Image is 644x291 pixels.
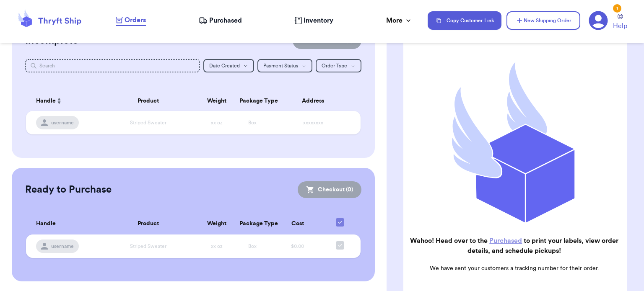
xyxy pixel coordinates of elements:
button: Copy Customer Link [428,11,501,30]
th: Address [270,91,361,111]
div: 1 [613,4,621,13]
span: Handle [36,219,56,228]
button: Payment Status [257,59,312,72]
span: Striped Sweater [130,244,166,249]
span: Payment Status [263,63,298,68]
p: We have sent your customers a tracking number for their order. [410,264,619,273]
span: Help [613,21,627,31]
span: username [51,243,74,250]
button: Order Type [316,59,361,72]
span: xx oz [211,120,223,125]
span: Box [248,120,257,125]
span: Striped Sweater [130,120,166,125]
button: Date Created [203,59,254,72]
button: Checkout (0) [298,181,361,198]
th: Product [98,213,198,234]
h2: Ready to Purchase [25,183,112,196]
a: Orders [116,15,146,26]
a: Inventory [294,15,333,26]
span: Order Type [322,63,347,68]
span: Box [248,244,257,249]
input: Search [25,59,200,72]
button: Sort ascending [56,96,62,106]
button: New Shipping Order [506,11,580,30]
span: Purchased [209,15,242,26]
th: Cost [270,213,325,234]
th: Product [98,91,198,111]
div: More [386,15,413,26]
th: Weight [199,213,235,234]
th: Weight [199,91,235,111]
span: xx oz [211,244,223,249]
a: Purchased [489,237,522,244]
span: Orders [125,15,146,25]
span: $0.00 [291,244,304,249]
h2: Wahoo! Head over to the to print your labels, view order details, and schedule pickups! [410,236,619,256]
th: Package Type [234,91,270,111]
span: xxxxxxxx [303,120,323,125]
span: Handle [36,97,56,106]
span: Date Created [209,63,240,68]
span: username [51,119,74,126]
a: Purchased [199,15,242,26]
a: 1 [589,11,608,30]
a: Help [613,14,627,31]
th: Package Type [234,213,270,234]
span: Inventory [304,15,333,26]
